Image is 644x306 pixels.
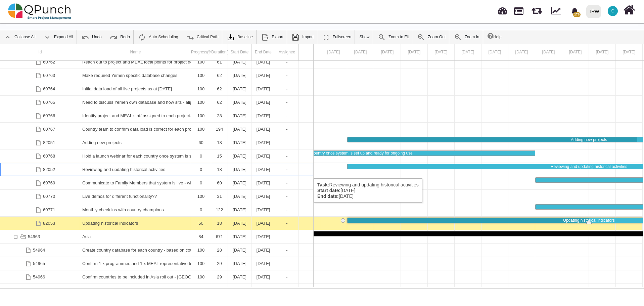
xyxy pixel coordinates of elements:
div: 60769 [0,176,80,189]
div: 0 [193,149,209,163]
div: 29 Aug 2025 [455,44,481,60]
div: Monthly check ins with country champions [82,203,189,216]
div: - [275,96,299,109]
div: - [277,136,296,149]
a: Critical Path [183,30,222,44]
div: 194 [213,123,226,136]
div: 50 [191,217,211,230]
div: [DATE] [230,82,249,95]
div: 31-01-2025 [251,69,275,82]
b: Task: [317,182,329,187]
div: Confirm countries to be included in Asia roll out - Afghanistan, Bangladesh, Indonesia, Nepal, Pa... [80,270,191,283]
div: - [277,69,296,82]
div: 28 [211,244,228,257]
div: Asia [80,230,191,243]
div: - [275,244,299,257]
div: 0 [193,163,209,176]
div: 100 [193,69,209,82]
div: Task: Initial data load of all live projects as at 01-07-2024 Start date: 01-12-2024 End date: 31... [0,82,313,96]
img: ic_critical_path_24.b7f2986.png [186,33,194,41]
div: 18 [211,163,228,176]
div: 25-08-2025 [228,136,251,149]
div: [DATE] [254,109,273,122]
div: 01-02-2025 [228,109,251,122]
div: Country team to confirm data load is correct for each project [80,123,191,136]
div: 54967 [0,284,80,297]
div: Task: Make required Yemen specific database changes Start date: 01-12-2024 End date: 31-01-2025 [0,69,313,82]
div: 11-09-2025 [251,217,275,230]
div: 100 [191,55,211,69]
i: Home [623,4,635,16]
svg: bell fill [571,8,578,15]
div: 14-08-2025 [251,123,275,136]
img: ic_redo_24.f94b082.png [109,33,118,41]
div: [DATE] [230,190,249,203]
div: Task: Updating historical indicators Start date: 25-08-2025 End date: 11-09-2025 [0,217,313,230]
img: ic_collapse_all_24.42ac041.png [4,33,12,41]
div: [DATE] [230,136,249,149]
div: - [275,217,299,230]
span: Clairebt [608,6,618,16]
div: Need to discuss Yemen own database and how sits - aligns with GPMS ref moving forward plans [80,96,191,109]
div: - [275,55,299,69]
div: 24 Aug 2025 [320,44,347,60]
div: Task: Asia Start date: 01-03-2024 End date: 31-12-2025 [0,230,313,244]
div: [DATE] [254,136,273,149]
div: Hold a launch webinar for each country once system is set up and ready for ongoing use [80,149,191,163]
img: save.4d96896.png [291,33,300,41]
div: [DATE] [254,203,273,216]
div: 62 [211,69,228,82]
div: [DATE] [230,123,249,136]
span: 278 [573,12,580,17]
div: 31-12-2025 [251,203,275,216]
div: 01-09-2025 [228,176,251,189]
div: Live demos for different functionality?? [82,190,189,203]
div: Adding new projects [80,136,191,149]
div: 60763 [0,69,80,82]
div: 60770 [0,190,80,203]
div: Communicate to Family Members that system is live - with all the caveats as needed etc [80,176,191,189]
div: 29-03-2024 [251,270,275,283]
img: qpunch-sp.fa6292f.png [8,1,72,21]
img: ic_zoom_in.48fceee.png [454,33,462,41]
div: 60771 [43,203,55,216]
div: [DATE] [254,55,273,69]
div: 28 [213,109,226,122]
div: 0 [191,176,211,189]
div: Hold a launch webinar for each country once system is set up and ready for ongoing use [133,151,535,156]
div: Task: Reach out to project and MEAL focal points for project documentation Start date: 01-11-2024... [0,55,313,69]
div: - [275,136,299,149]
div: Task: Confirm countries to be included in Asia roll out - Afghanistan, Bangladesh, Indonesia, Nep... [0,270,313,284]
div: 100 [191,82,211,95]
div: - [275,163,299,176]
div: 18 [213,136,226,149]
div: 10-10-2024 [251,244,275,257]
div: Task: Create country database for each country - based on country template database Start date: 1... [0,244,313,257]
div: 60 [193,136,209,149]
a: Show [356,30,373,44]
div: 62 [211,82,228,95]
div: 31 [213,190,226,203]
div: - [277,176,296,189]
div: Notification [569,5,581,17]
img: ic_undo_24.4502e76.png [81,33,89,41]
a: Import [288,30,317,44]
div: 60764 [43,82,55,95]
div: 54966 [0,270,80,283]
div: 62 [213,82,226,95]
div: - [275,203,299,216]
div: Monthly check ins with country champions [80,203,191,216]
div: 60765 [43,96,55,109]
div: Dynamic Report [548,0,567,23]
div: 04 Sep 2025 [616,44,643,60]
div: - [277,55,296,69]
div: [DATE] [254,149,273,163]
div: [DATE] [230,203,249,216]
div: 18 [211,217,228,230]
div: 31 [211,190,228,203]
div: Communicate to Family Members that system is live - with all the caveats as needed etc [82,176,189,189]
div: 11-09-2025 [251,163,275,176]
div: 01-09-2025 [228,203,251,216]
div: 01-11-2024 [228,55,251,69]
div: - [275,69,299,82]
